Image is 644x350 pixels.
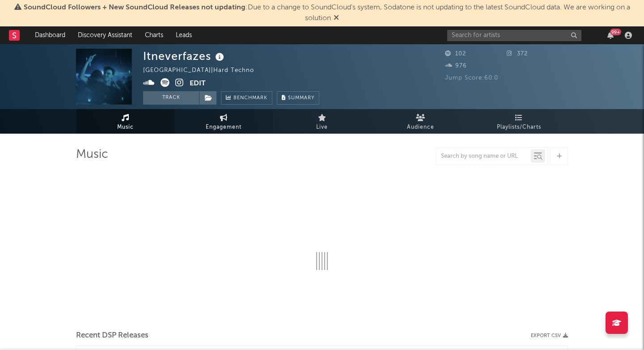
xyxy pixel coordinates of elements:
[436,153,531,160] input: Search by song name or URL
[277,91,319,105] button: Summary
[143,91,199,105] button: Track
[470,109,568,134] a: Playlists/Charts
[139,26,169,44] a: Charts
[233,93,267,104] span: Benchmark
[169,26,198,44] a: Leads
[72,26,139,44] a: Discovery Assistant
[447,30,581,41] input: Search for artists
[497,122,541,133] span: Playlists/Charts
[316,122,328,133] span: Live
[610,29,621,35] div: 99 +
[445,75,498,81] span: Jump Score: 60.0
[273,109,371,134] a: Live
[29,26,72,44] a: Dashboard
[143,65,264,76] div: [GEOGRAPHIC_DATA] | Hard Techno
[117,122,134,133] span: Music
[445,51,466,57] span: 102
[24,4,246,11] span: SoundCloud Followers + New SoundCloud Releases not updating
[24,4,630,22] span: : Due to a change to SoundCloud's system, Sodatone is not updating to the latest SoundCloud data....
[76,330,148,341] span: Recent DSP Releases
[607,32,614,39] button: 99+
[143,49,226,63] div: Itneverfazes
[190,78,206,89] button: Edit
[221,91,272,105] a: Benchmark
[174,109,273,134] a: Engagement
[507,51,528,57] span: 372
[206,122,241,133] span: Engagement
[407,122,434,133] span: Audience
[288,96,314,101] span: Summary
[371,109,470,134] a: Audience
[334,15,339,22] span: Dismiss
[531,333,568,338] button: Export CSV
[445,63,467,69] span: 976
[76,109,174,134] a: Music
